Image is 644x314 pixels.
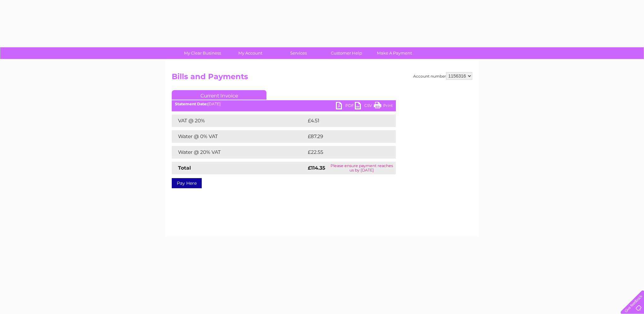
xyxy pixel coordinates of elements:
strong: £114.35 [308,165,325,171]
td: Please ensure payment reaches us by [DATE] [328,162,396,174]
td: £87.29 [306,130,383,143]
a: Services [272,47,325,59]
a: Current Invoice [172,90,266,100]
a: Print [374,102,393,111]
strong: Total [178,165,191,171]
div: [DATE] [172,102,396,106]
b: Statement Date: [175,102,207,106]
td: Water @ 0% VAT [172,130,306,143]
a: Make A Payment [368,47,420,59]
td: VAT @ 20% [172,114,306,127]
td: £4.51 [306,114,380,127]
div: Account number [413,72,472,80]
h2: Bills and Payments [172,72,472,84]
a: My Account [224,47,277,59]
td: £22.55 [306,146,383,159]
a: CSV [355,102,374,111]
a: PDF [336,102,355,111]
td: Water @ 20% VAT [172,146,306,159]
a: My Clear Business [176,47,229,59]
a: Pay Here [172,178,202,188]
a: Customer Help [320,47,373,59]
